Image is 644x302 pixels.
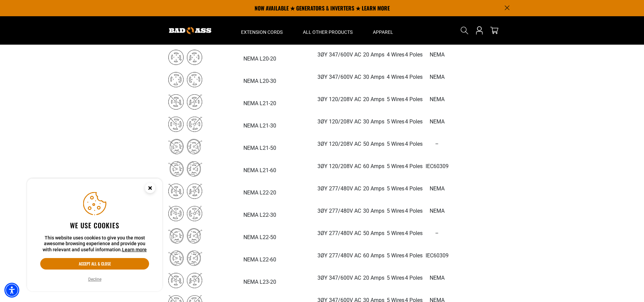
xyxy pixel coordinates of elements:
[387,140,404,148] p: 5 Wires
[405,51,423,59] p: 4 Poles
[138,179,162,200] button: Close this option
[423,185,451,193] p: NEMA
[168,50,202,65] img: NEMA L20-20
[243,55,276,62] strong: NEMA L20-20
[168,161,202,177] img: NEMA L21-60
[243,100,276,107] strong: NEMA L21-20
[168,273,202,288] img: NEMA L23-20
[317,118,361,126] p: 3ØY 120/208V AC
[86,276,103,283] button: Decline
[405,229,423,237] p: 4 Poles
[317,274,361,282] p: 3ØY 347/600V AC
[423,51,451,59] p: NEMA
[405,162,423,170] p: 4 Poles
[405,207,423,215] p: 4 Poles
[423,229,451,237] p: –
[168,228,202,243] img: NEMA L22-50
[27,179,162,292] aside: Cookie Consent
[423,73,451,81] p: NEMA
[243,234,276,240] strong: NEMA L22-50
[243,145,276,151] strong: NEMA L21-50
[405,95,423,103] p: 4 Poles
[243,167,276,173] strong: NEMA L21-60
[243,189,276,196] strong: NEMA L22-20
[423,140,451,148] p: –
[362,51,386,59] p: 20 Amps
[387,162,404,170] p: 5 Wires
[243,212,276,218] strong: NEMA L22-30
[317,162,361,170] p: 3ØY 120/208V AC
[122,247,147,252] a: This website uses cookies to give you the most awesome browsing experience and provide you with r...
[387,95,404,103] p: 5 Wires
[40,221,149,230] h2: We use cookies
[362,140,386,148] p: 50 Amps
[168,117,202,132] img: NEMA L21-30
[168,94,202,110] img: NEMA L21-20
[405,252,423,260] p: 4 Poles
[317,95,361,103] p: 3ØY 120/208V AC
[243,256,276,263] strong: NEMA L22-60
[168,206,202,221] img: NEMA L22-30
[303,29,353,35] span: All Other Products
[474,16,485,45] a: Open this option
[405,73,423,81] p: 4 Poles
[317,207,361,215] p: 3ØY 277/480V AC
[405,274,423,282] p: 4 Poles
[317,252,361,260] p: 3ØY 277/480V AC
[423,118,451,126] p: NEMA
[362,274,386,282] p: 20 Amps
[405,185,423,193] p: 4 Poles
[362,252,386,260] p: 60 Amps
[423,95,451,103] p: NEMA
[317,185,361,193] p: 3ØY 277/480V AC
[362,118,386,126] p: 30 Amps
[489,26,500,34] a: cart
[387,229,404,237] p: 5 Wires
[231,16,293,45] summary: Extension Cords
[423,252,451,260] p: IEC60309
[168,184,202,199] img: NEMA L22-20
[423,274,451,282] p: NEMA
[4,283,19,298] div: Accessibility Menu
[387,51,404,59] p: 4 Wires
[40,258,149,270] button: Accept all & close
[317,140,361,148] p: 3ØY 120/208V AC
[363,16,403,45] summary: Apparel
[362,207,386,215] p: 30 Amps
[387,73,404,81] p: 4 Wires
[243,78,276,84] strong: NEMA L20-30
[423,207,451,215] p: NEMA
[459,25,470,36] summary: Search
[169,27,211,34] img: Bad Ass Extension Cords
[317,51,361,59] p: 3ØY 347/600V AC
[373,29,393,35] span: Apparel
[40,235,149,253] p: This website uses cookies to give you the most awesome browsing experience and provide you with r...
[317,73,361,81] p: 3ØY 347/600V AC
[362,73,386,81] p: 30 Amps
[317,229,361,237] p: 3ØY 277/480V AC
[387,252,404,260] p: 5 Wires
[405,140,423,148] p: 4 Poles
[241,29,283,35] span: Extension Cords
[362,162,386,170] p: 60 Amps
[387,207,404,215] p: 5 Wires
[387,185,404,193] p: 5 Wires
[405,118,423,126] p: 4 Poles
[168,139,202,154] img: NEMA L21-50
[387,118,404,126] p: 5 Wires
[243,279,276,285] strong: NEMA L23-20
[423,162,451,170] p: IEC60309
[293,16,363,45] summary: All Other Products
[243,122,276,129] strong: NEMA L21-30
[362,229,386,237] p: 50 Amps
[362,95,386,103] p: 20 Amps
[168,72,202,87] img: NEMA L20-30
[362,185,386,193] p: 20 Amps
[387,274,404,282] p: 5 Wires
